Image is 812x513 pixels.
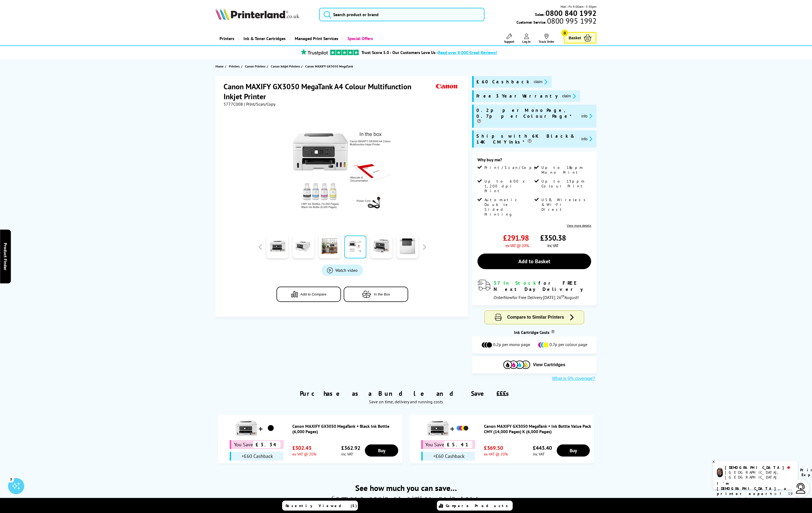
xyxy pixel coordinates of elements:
[341,451,360,457] span: inc VAT
[533,444,552,451] span: £443.40
[533,451,552,457] span: inc VAT
[437,501,513,511] a: Compare Products
[503,361,530,369] img: Cartridges
[484,451,508,457] span: ex VAT @ 20%
[421,440,475,449] div: You Save
[476,93,558,99] span: Free 3 Year Warranty
[540,233,566,243] span: £350.38
[236,418,257,439] img: Canon MAXIFY GX3050 MegaTank + Black Ink Bottle (6,000 Pages)
[725,470,793,480] div: [GEOGRAPHIC_DATA], [GEOGRAPHIC_DATA]
[717,481,794,512] p: of 19 years! Leave me a message and I'll respond ASAP
[305,64,353,68] span: Canon MAXIFY GX3050 MegaTank
[330,50,359,55] img: trustpilot rating
[533,362,565,367] span: View Cartridges
[229,63,241,69] a: Printers
[494,280,591,292] div: for FREE Next Day Delivery
[476,107,577,125] span: 0.2p per Mono Page, 0.7p per Colour Page*
[300,292,326,296] span: Add to Compare
[282,501,358,511] a: Recently Viewed (5)
[224,101,243,107] span: 5777C008
[215,63,225,69] a: Home
[290,32,342,45] a: Managed Print Services
[215,483,597,493] span: See how much you can save…
[507,315,564,319] span: Compare to Similar Printers
[421,452,475,461] div: +£60 Cashback
[286,503,357,508] span: Recently Viewed (5)
[539,34,554,44] a: Track Order
[494,280,538,286] span: 37 In Stock
[245,63,265,69] span: Canon Printers
[322,265,363,276] a: Product_All_Videos
[477,280,591,300] div: modal_delivery
[541,179,590,188] span: Up to 13ppm Colour Print
[541,197,590,212] span: USB, Wireless & Wi-Fi Direct
[244,101,275,107] span: | Print/Scan/Copy
[564,32,597,44] a: Basket 0
[215,381,597,407] div: Purchase as a Bundle and Save £££s
[561,4,597,9] span: Mon - Fri 9:00am - 5:30pm
[484,423,591,434] a: Canon MAXIFY GX3050 MegaTank + Ink Bottle Value Pack CMY (14,000 Pages) K (6,000 Pages)
[271,63,301,69] a: Canon Inkjet Printers
[504,295,512,300] span: Now
[504,40,514,44] span: Support
[561,30,568,36] span: 0
[476,360,592,369] button: View Cartridges
[522,40,531,44] span: Log In
[344,287,408,302] button: In the Box
[229,63,240,69] span: Printers
[549,342,587,348] span: 0.7p per colour page
[541,165,590,175] span: Up to 18ppm Mono Print
[717,481,788,496] b: I'm [DEMOGRAPHIC_DATA], a printer expert
[567,223,591,227] a: View more details
[243,32,286,45] span: Ink & Toner Cartridges
[484,179,533,193] span: Up to 600 x 1,200 dpi Print
[503,233,529,243] span: £291.98
[290,117,395,223] img: Canon MAXIFY GX3050 MegaTank Thumbnail
[456,422,469,435] img: Canon MAXIFY GX3050 MegaTank + Ink Bottle Value Pack CMY (14,000 Pages) K (6,000 Pages)
[230,440,283,449] div: You Save
[725,465,793,470] div: [DEMOGRAPHIC_DATA]
[477,254,591,269] a: Add to Basket
[444,441,472,448] span: £5.41
[476,133,577,145] span: Ships with 6K Black & 14K CMY Inks*
[215,494,597,501] span: Compare against similar printers
[438,50,497,55] span: Read over 8,000 Great Reviews!
[341,444,360,451] span: £362.92
[245,63,267,69] a: Canon Printers
[434,81,459,91] img: Canon
[505,243,529,248] span: ex VAT @ 20%
[561,294,565,298] sup: th
[319,8,484,21] input: Search product or brand
[547,243,559,248] span: inc VAT
[8,476,14,482] div: 3
[215,32,238,45] a: Printers
[561,93,577,99] button: promo-description
[557,444,590,457] a: Buy
[230,452,283,461] div: +£60 Cashback
[264,422,278,435] img: Canon MAXIFY GX3050 MegaTank + Black Ink Bottle (6,000 Pages)
[215,8,313,21] a: Printerland Logo
[365,444,398,457] a: Buy
[427,418,449,439] img: Canon MAXIFY GX3050 MegaTank + Ink Bottle Value Pack CMY (14,000 Pages) K (6,000 Pages)
[535,12,545,17] span: Sales:
[253,441,281,448] span: £3.34
[361,50,497,55] a: Trust Score 5.0 - Our Customers Love Us -Read over 8,000 Great Reviews!
[342,32,377,45] a: Special Offers
[484,444,508,451] span: £369.50
[446,503,511,508] span: Compare Products
[276,287,341,302] button: Add to Compare
[215,8,299,20] img: Printerland Logo
[472,330,597,335] div: Ink Cartridge Costs
[569,34,581,41] span: Basket
[224,81,434,101] h1: Canon MAXIFY GX3050 MegaTank A4 Colour Multifunction Inkjet Printer
[522,34,531,44] a: Log In
[545,10,597,16] a: 0800 840 1992
[795,483,806,494] img: user-headset-light.svg
[292,451,316,457] span: ex VAT @ 20%
[551,330,555,334] sup: Cost per page
[298,49,330,55] img: trustpilot rating
[580,113,594,119] button: promo-description
[484,165,540,170] span: Print/Scan/Copy
[476,79,529,85] span: £60 Cashback
[484,197,533,217] span: Automatic Double Sided Printing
